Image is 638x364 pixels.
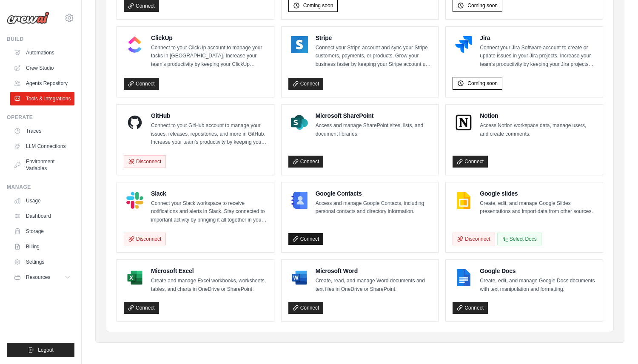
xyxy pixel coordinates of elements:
a: Connect [453,156,488,168]
a: Billing [10,240,74,253]
a: Connect [288,156,324,168]
p: Connect your Stripe account and sync your Stripe customers, payments, or products. Grow your busi... [316,44,432,69]
p: Connect your Jira Software account to create or update issues in your Jira projects. Increase you... [480,44,596,69]
h4: Jira [480,34,596,42]
img: Google Docs Logo [455,269,472,286]
h4: Slack [151,189,267,198]
span: Logout [38,347,54,353]
button: Resources [10,270,74,284]
a: Connect [288,302,324,314]
button: Disconnect [124,155,166,168]
a: Connect [124,302,159,314]
a: Connect [124,78,159,90]
a: Tools & Integrations [10,92,74,105]
img: Slack Logo [126,192,143,209]
img: Stripe Logo [291,36,308,53]
a: LLM Connections [10,139,74,153]
h4: Microsoft SharePoint [316,111,432,120]
a: Crew Studio [10,61,74,75]
a: Dashboard [10,209,74,223]
a: Traces [10,124,74,138]
img: Microsoft SharePoint Logo [291,114,308,131]
img: Notion Logo [455,114,472,131]
p: Create, edit, and manage Google Docs documents with text manipulation and formatting. [480,277,596,293]
p: Create, read, and manage Word documents and text files in OneDrive or SharePoint. [316,277,432,293]
span: Coming soon [467,80,498,87]
p: Connect to your ClickUp account to manage your tasks in [GEOGRAPHIC_DATA]. Increase your team’s p... [151,44,267,69]
img: Google Contacts Logo [291,192,308,209]
h4: Google slides [480,189,596,198]
h4: Microsoft Word [316,267,432,275]
span: Coming soon [467,2,498,9]
h4: Stripe [316,34,432,42]
p: Create, edit, and manage Google Slides presentations and import data from other sources. [480,199,596,216]
h4: GitHub [151,111,267,120]
button: Logout [7,343,74,357]
img: Google slides Logo [455,192,472,209]
a: Environment Variables [10,155,74,175]
button: Disconnect [124,233,166,245]
img: Logo [7,11,49,24]
p: Connect to your GitHub account to manage your issues, releases, repositories, and more in GitHub.... [151,122,267,147]
p: Access and manage SharePoint sites, lists, and document libraries. [316,122,432,138]
a: Connect [453,302,488,314]
img: Microsoft Word Logo [291,269,308,286]
button: Disconnect [453,233,495,245]
a: Settings [10,255,74,269]
img: Jira Logo [455,36,472,53]
p: Connect your Slack workspace to receive notifications and alerts in Slack. Stay connected to impo... [151,199,267,225]
img: Microsoft Excel Logo [126,269,143,286]
div: Build [7,36,74,43]
span: Resources [26,274,50,281]
p: Access Notion workspace data, manage users, and create comments. [480,122,596,138]
a: Automations [10,46,74,60]
p: Create and manage Excel workbooks, worksheets, tables, and charts in OneDrive or SharePoint. [151,277,267,293]
p: Access and manage Google Contacts, including personal contacts and directory information. [316,199,432,216]
a: Agents Repository [10,77,74,90]
h4: ClickUp [151,34,267,42]
a: Connect [288,78,324,90]
div: Operate [7,114,74,121]
span: Coming soon [303,2,333,9]
img: ClickUp Logo [126,36,143,53]
a: Connect [288,233,324,245]
h4: Microsoft Excel [151,267,267,275]
h4: Google Contacts [316,189,432,198]
button: Select Docs [497,233,541,245]
a: Storage [10,225,74,238]
h4: Google Docs [480,267,596,275]
h4: Notion [480,111,596,120]
div: Manage [7,184,74,191]
img: GitHub Logo [126,114,143,131]
a: Usage [10,194,74,208]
